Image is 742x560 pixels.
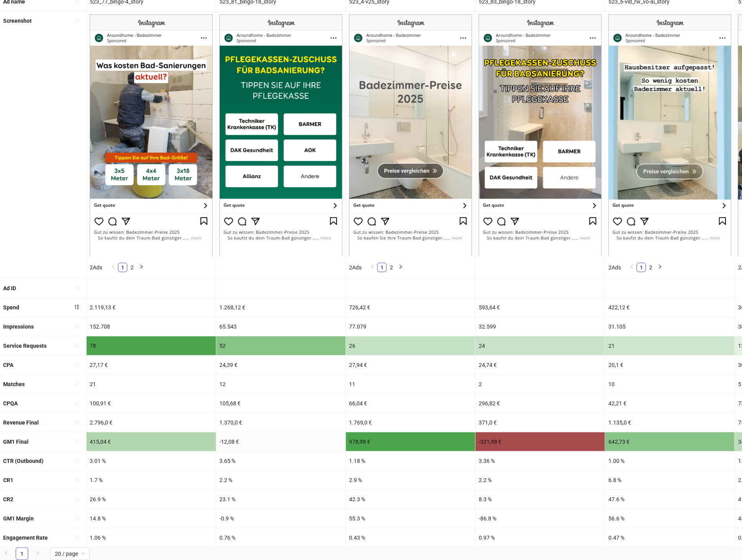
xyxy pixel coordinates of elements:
[368,263,377,272] li: Previous Page
[216,317,346,336] div: 65.543
[87,394,216,413] div: 100,91 €
[3,381,25,387] b: Matches
[349,14,472,256] img: Screenshot 120215796103710349
[216,336,346,355] div: 52
[346,413,475,432] div: 1.769,0 €
[346,394,475,413] div: 66,04 €
[605,490,735,509] div: 47.6 %
[476,394,605,413] div: 296,82 €
[137,263,146,272] button: right
[4,551,9,556] span: left
[605,317,735,336] div: 31.105
[646,263,655,272] a: 2
[476,298,605,317] div: 593,64 €
[3,458,43,464] b: CTR (Outbound)
[139,264,144,269] span: right
[398,264,403,269] span: right
[396,263,405,272] button: right
[608,264,621,271] span: 2 Ads
[87,356,216,374] div: 27,17 €
[216,452,346,470] div: 3.65 %
[87,452,216,470] div: 3.01 %
[627,263,637,272] li: Previous Page
[3,362,13,368] b: CPA
[3,304,19,311] b: Spend
[87,471,216,490] div: 1.7 %
[605,413,735,432] div: 1.135,0 €
[476,452,605,470] div: 3.36 %
[3,285,16,291] b: Ad ID
[74,18,80,23] span: sort-ascending
[31,547,44,560] li: Next Page
[476,356,605,374] div: 24,74 €
[3,515,34,522] b: GM1 Margin
[216,298,346,317] div: 1.268,12 €
[16,547,28,560] li: 1
[346,452,475,470] div: 1.18 %
[74,343,80,348] span: sort-ascending
[346,356,475,374] div: 27,94 €
[74,439,80,444] span: sort-ascending
[349,264,362,271] span: 2 Ads
[74,477,80,483] span: sort-ascending
[74,381,80,387] span: sort-ascending
[74,285,80,291] span: sort-ascending
[655,263,665,272] li: Next Page
[605,375,735,394] div: 10
[87,298,216,317] div: 2.119,13 €
[605,298,735,317] div: 422,12 €
[87,528,216,547] div: 1.06 %
[118,263,127,272] a: 1
[109,263,118,272] li: Previous Page
[387,263,396,272] li: 2
[87,336,216,355] div: 78
[605,528,735,547] div: 0.47 %
[346,375,475,394] div: 11
[216,432,346,451] div: -12,08 €
[137,263,146,272] li: Next Page
[605,509,735,528] div: 56.6 %
[387,263,396,272] a: 2
[3,400,18,406] b: CPQA
[605,452,735,470] div: 1.00 %
[87,375,216,394] div: 21
[346,336,475,355] div: 26
[35,551,40,556] span: right
[87,509,216,528] div: 14.8 %
[605,471,735,490] div: 6.8 %
[216,413,346,432] div: 1.370,0 €
[3,439,29,445] b: GM1 Final
[128,263,136,272] a: 2
[3,419,39,426] b: Revenue Final
[87,432,216,451] div: 415,04 €
[50,547,90,560] div: Page Size
[605,432,735,451] div: 642,73 €
[346,490,475,509] div: 42.3 %
[3,477,13,483] b: CR1
[476,375,605,394] div: 2
[476,471,605,490] div: 2.2 %
[605,336,735,355] div: 21
[74,535,80,540] span: sort-ascending
[608,14,731,256] img: Screenshot 120229528597580349
[74,497,80,502] span: sort-ascending
[127,263,137,272] li: 2
[368,263,377,272] button: left
[216,394,346,413] div: 105,68 €
[3,343,47,349] b: Service Requests
[74,304,80,310] span: sort-descending
[605,394,735,413] div: 42,21 €
[377,263,387,272] li: 1
[216,490,346,509] div: 23.1 %
[476,413,605,432] div: 371,0 €
[55,548,85,560] span: 20 / page
[3,496,13,502] b: CR2
[655,263,665,272] button: right
[346,432,475,451] div: 978,98 €
[74,401,80,406] span: sort-ascending
[479,14,602,256] img: Screenshot 120232401986760349
[637,263,646,272] a: 1
[346,298,475,317] div: 726,42 €
[346,528,475,547] div: 0.43 %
